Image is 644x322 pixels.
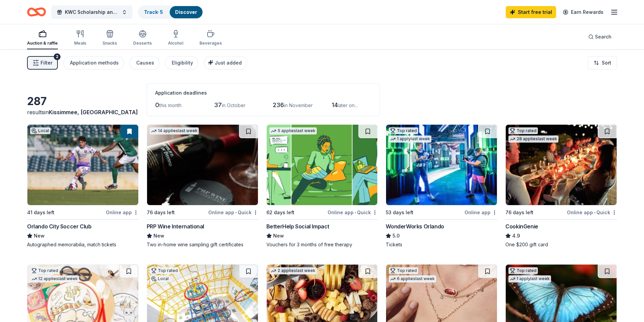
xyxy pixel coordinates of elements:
[204,56,247,70] button: Just added
[506,125,617,205] img: Image for CookinGenie
[269,127,317,134] div: 5 applies last week
[215,60,242,66] span: Just added
[386,125,497,205] img: Image for WonderWorks Orlando
[386,124,497,248] a: Image for WonderWorks OrlandoTop rated1 applylast week53 days leftOnline appWonderWorks Orlando5....
[266,222,329,230] div: BetterHelp Social Impact
[27,27,58,49] button: Auction & raffle
[147,222,204,230] div: PRP Wine International
[583,30,617,44] button: Search
[30,127,50,134] div: Local
[266,208,294,217] div: 62 days left
[508,135,558,143] div: 28 applies last week
[41,59,52,67] span: Filter
[199,27,222,49] button: Beverages
[74,41,86,46] div: Meals
[512,232,520,240] span: 4.9
[27,108,139,116] div: results
[165,56,198,70] button: Eligibility
[505,241,617,248] div: One $200 gift card
[506,6,556,18] a: Start free trial
[559,6,607,18] a: Earn Rewards
[214,101,222,108] span: 37
[70,59,119,67] div: Application methods
[588,56,617,70] button: Sort
[168,27,183,49] button: Alcohol
[102,27,117,49] button: Snacks
[27,124,139,248] a: Image for Orlando City Soccer ClubLocal41 days leftOnline appOrlando City Soccer ClubNewAutograph...
[386,208,413,217] div: 53 days left
[27,125,138,205] img: Image for Orlando City Soccer Club
[273,101,284,108] span: 236
[133,27,152,49] button: Desserts
[595,33,612,41] span: Search
[208,208,258,217] div: Online app Quick
[150,275,170,282] div: Local
[386,241,497,248] div: Tickets
[155,101,159,108] span: 0
[508,127,538,134] div: Top rated
[144,9,163,15] a: Track· 5
[27,4,46,20] a: Home
[266,241,378,248] div: Vouchers for 3 months of free therapy
[74,27,86,49] button: Meals
[199,41,222,46] div: Beverages
[147,124,258,248] a: Image for PRP Wine International14 applieslast week76 days leftOnline app•QuickPRP Wine Internati...
[505,222,538,230] div: CookinGenie
[505,124,617,248] a: Image for CookinGenieTop rated28 applieslast week76 days leftOnline app•QuickCookinGenie4.9One $2...
[51,5,133,19] button: KWC Scholarship and Community Donations
[27,56,58,70] button: Filter2
[175,9,197,15] a: Discover
[65,8,119,16] span: KWC Scholarship and Community Donations
[389,127,418,134] div: Top rated
[34,232,45,240] span: New
[49,109,138,116] span: Kissimmee, [GEOGRAPHIC_DATA]
[602,59,611,67] span: Sort
[389,275,436,282] div: 6 applies last week
[147,208,175,217] div: 76 days left
[222,102,245,108] span: in October
[168,41,183,46] div: Alcohol
[27,41,58,46] div: Auction & raffle
[106,208,139,217] div: Online app
[389,135,431,143] div: 1 apply last week
[30,275,79,282] div: 12 applies last week
[27,241,139,248] div: Autographed memorabilia, match tickets
[266,124,378,248] a: Image for BetterHelp Social Impact5 applieslast week62 days leftOnline app•QuickBetterHelp Social...
[567,208,617,217] div: Online app Quick
[328,208,378,217] div: Online app Quick
[269,267,317,274] div: 2 applies last week
[129,56,160,70] button: Causes
[508,275,551,282] div: 1 apply last week
[155,89,372,97] div: Application deadlines
[27,95,139,108] div: 287
[27,208,54,217] div: 41 days left
[136,59,154,67] div: Causes
[505,208,533,217] div: 76 days left
[147,125,258,205] img: Image for PRP Wine International
[138,5,203,19] button: Track· 5Discover
[267,125,378,205] img: Image for BetterHelp Social Impact
[150,267,179,274] div: Top rated
[338,102,358,108] span: later on...
[44,109,138,116] span: in
[273,232,284,240] span: New
[464,208,497,217] div: Online app
[133,41,152,46] div: Desserts
[508,267,538,274] div: Top rated
[63,56,124,70] button: Application methods
[30,267,59,274] div: Top rated
[386,222,444,230] div: WonderWorks Orlando
[284,102,313,108] span: in November
[594,210,595,215] span: •
[172,59,193,67] div: Eligibility
[54,53,61,60] div: 2
[355,210,356,215] span: •
[153,232,164,240] span: New
[332,101,338,108] span: 14
[235,210,237,215] span: •
[392,232,400,240] span: 5.0
[159,102,182,108] span: this month
[389,267,418,274] div: Top rated
[102,41,117,46] div: Snacks
[150,127,199,134] div: 14 applies last week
